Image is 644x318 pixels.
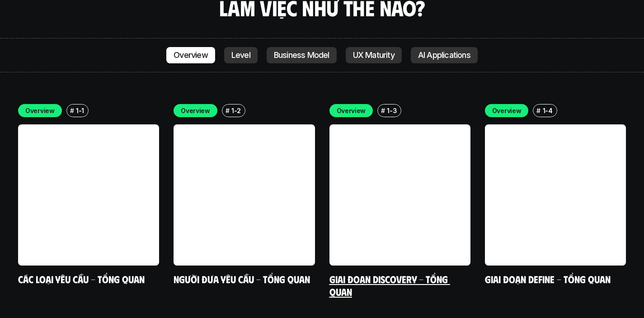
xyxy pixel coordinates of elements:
[329,273,450,298] a: Giai đoạn Discovery - Tổng quan
[174,273,310,285] a: Người đưa yêu cầu - Tổng quan
[485,273,611,285] a: Giai đoạn Define - Tổng quan
[70,107,74,114] h6: #
[337,106,366,115] p: Overview
[411,47,478,63] a: AI Applications
[76,106,84,115] p: 1-1
[18,273,145,285] a: Các loại yêu cầu - Tổng quan
[543,106,553,115] p: 1-4
[224,47,258,63] a: Level
[536,107,541,114] h6: #
[174,51,208,60] p: Overview
[231,51,250,60] p: Level
[492,106,522,115] p: Overview
[381,107,385,114] h6: #
[418,51,470,60] p: AI Applications
[387,106,397,115] p: 1-3
[267,47,337,63] a: Business Model
[274,51,329,60] p: Business Model
[346,47,402,63] a: UX Maturity
[231,106,241,115] p: 1-2
[166,47,215,63] a: Overview
[181,106,210,115] p: Overview
[353,51,395,60] p: UX Maturity
[25,106,55,115] p: Overview
[226,107,230,114] h6: #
